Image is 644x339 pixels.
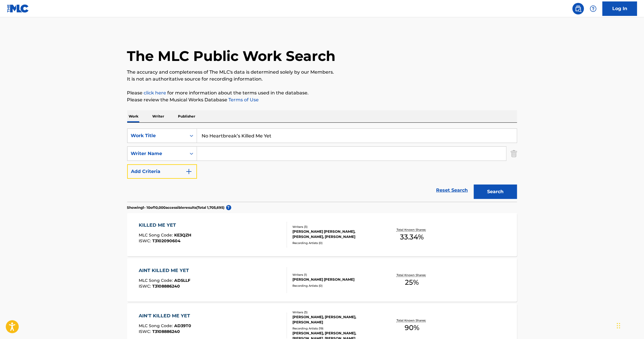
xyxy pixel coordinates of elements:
[151,110,166,122] p: Writer
[397,318,427,323] p: Total Known Shares:
[174,323,191,328] span: AD39T0
[139,312,193,319] div: AIN'T KILLED ME YET
[139,267,192,274] div: AINT KILLED ME YET
[144,90,166,96] a: click here
[587,3,599,14] div: Help
[139,329,152,334] span: ISWC :
[602,1,637,16] a: Log In
[139,238,152,243] span: ISWC :
[292,229,380,239] div: [PERSON_NAME] [PERSON_NAME], [PERSON_NAME], [PERSON_NAME]
[127,205,225,210] p: Showing 1 - 10 of 10,000 accessible results (Total 1,705,695 )
[127,128,517,202] form: Search Form
[617,317,620,334] div: Drag
[292,310,380,314] div: Writers ( 3 )
[152,238,181,243] span: T3102090604
[292,326,380,331] div: Recording Artists ( 19 )
[405,323,419,333] span: 90 %
[615,311,644,339] iframe: Chat Widget
[127,164,197,179] button: Add Criteria
[139,222,191,229] div: KILLED ME YET
[127,258,517,302] a: AINT KILLED ME YETMLC Song Code:AD5LLFISWC:T3108886240Writers (1)[PERSON_NAME] [PERSON_NAME]Recor...
[131,150,183,157] div: Writer Name
[292,225,380,229] div: Writers ( 3 )
[139,323,174,328] span: MLC Song Code :
[511,146,517,161] img: Delete Criterion
[139,284,152,289] span: ISWC :
[174,278,190,283] span: AD5LLF
[174,232,191,238] span: KE3QZH
[572,3,584,14] a: Public Search
[590,5,597,12] img: help
[433,184,471,197] a: Reset Search
[127,47,336,65] h1: The MLC Public Work Search
[127,96,517,103] p: Please review the Musical Works Database
[397,228,427,232] p: Total Known Shares:
[139,232,174,238] span: MLC Song Code :
[292,284,380,288] div: Recording Artists ( 0 )
[400,232,424,242] span: 33.34 %
[131,132,183,139] div: Work Title
[226,205,231,210] span: ?
[292,273,380,277] div: Writers ( 1 )
[397,273,427,277] p: Total Known Shares:
[228,97,259,103] a: Terms of Use
[185,168,192,175] img: 9d2ae6d4665cec9f34b9.svg
[127,90,517,96] p: Please for more information about the terms used in the database.
[152,284,180,289] span: T3108886240
[177,110,197,122] p: Publisher
[127,76,517,83] p: It is not an authoritative source for recording information.
[292,314,380,325] div: [PERSON_NAME], [PERSON_NAME], [PERSON_NAME]
[405,277,419,288] span: 25 %
[127,213,517,256] a: KILLED ME YETMLC Song Code:KE3QZHISWC:T3102090604Writers (3)[PERSON_NAME] [PERSON_NAME], [PERSON_...
[474,185,517,199] button: Search
[127,69,517,76] p: The accuracy and completeness of The MLC's data is determined solely by our Members.
[292,277,380,282] div: [PERSON_NAME] [PERSON_NAME]
[292,241,380,245] div: Recording Artists ( 0 )
[127,110,140,122] p: Work
[139,278,174,283] span: MLC Song Code :
[575,5,582,12] img: search
[152,329,180,334] span: T3108886240
[7,4,29,13] img: MLC Logo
